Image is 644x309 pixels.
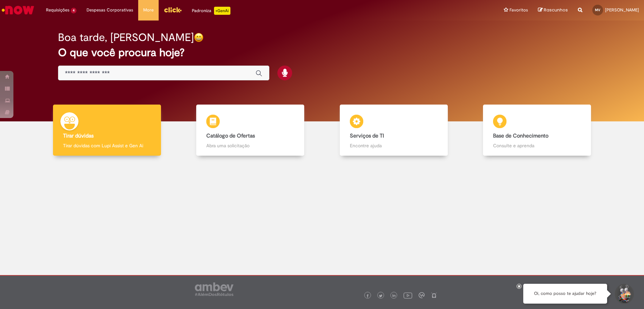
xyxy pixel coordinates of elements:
img: logo_footer_naosei.png [431,292,437,298]
b: Catálogo de Ofertas [206,132,255,139]
p: +GenAi [214,7,230,15]
h2: O que você procura hoje? [58,47,586,59]
img: logo_footer_facebook.png [366,294,369,298]
a: Catálogo de Ofertas Abra uma solicitação [179,105,322,156]
img: logo_footer_linkedin.png [392,294,396,298]
p: Tirar dúvidas com Lupi Assist e Gen Ai [63,142,151,149]
a: Base de Conhecimento Consulte e aprenda [466,105,609,156]
span: MV [595,8,600,12]
h2: Boa tarde, [PERSON_NAME] [58,32,194,43]
b: Base de Conhecimento [493,132,548,139]
p: Abra uma solicitação [206,142,294,149]
div: Padroniza [192,7,230,15]
img: logo_footer_youtube.png [404,291,412,300]
span: Favoritos [509,7,528,13]
span: Requisições [46,7,69,13]
a: Serviços de TI Encontre ajuda [322,105,466,156]
a: Tirar dúvidas Tirar dúvidas com Lupi Assist e Gen Ai [35,105,179,156]
p: Encontre ajuda [350,142,438,149]
span: Rascunhos [544,7,568,13]
img: logo_footer_twitter.png [379,294,382,298]
span: Despesas Corporativas [87,7,133,13]
img: click_logo_yellow_360x200.png [164,5,182,15]
p: Consulte e aprenda [493,142,581,149]
a: Rascunhos [538,7,568,13]
b: Serviços de TI [350,132,384,139]
span: 4 [71,8,76,13]
div: Oi, como posso te ajudar hoje? [523,284,607,304]
span: More [143,7,154,13]
img: logo_footer_workplace.png [419,292,425,298]
span: [PERSON_NAME] [605,7,639,13]
img: happy-face.png [194,33,204,42]
img: logo_footer_ambev_rotulo_gray.png [195,282,233,296]
img: ServiceNow [1,3,35,17]
b: Tirar dúvidas [63,132,94,139]
button: Iniciar Conversa de Suporte [614,284,634,304]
